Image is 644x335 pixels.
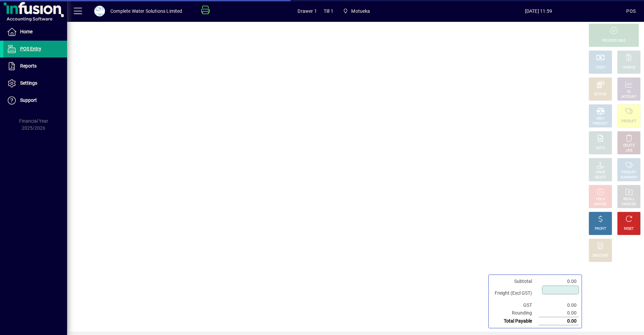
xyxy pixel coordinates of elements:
[595,175,606,180] div: SELECT
[539,309,579,317] td: 0.00
[3,58,67,75] a: Reports
[626,148,632,153] div: LINE
[539,278,579,285] td: 0.00
[594,92,607,97] div: EFTPOS
[491,285,539,301] td: Freight (Excl GST)
[539,317,579,325] td: 0.00
[491,278,539,285] td: Subtotal
[593,121,608,126] div: PRODUCT
[20,97,37,103] span: Support
[324,6,333,16] span: Till 1
[623,143,635,148] div: DELETE
[621,119,636,124] div: PRODUCT
[627,89,631,94] div: GL
[623,65,636,70] div: CHARGE
[491,317,539,325] td: Total Payable
[596,197,605,202] div: HOLD
[594,202,606,207] div: INVOICE
[20,63,37,69] span: Reports
[450,6,626,16] span: [DATE] 11:59
[626,6,636,16] div: POS
[539,301,579,309] td: 0.00
[3,92,67,109] a: Support
[596,170,605,175] div: PRICE
[351,6,370,16] span: Motueka
[491,301,539,309] td: GST
[624,226,634,232] div: RESET
[602,38,626,43] div: PROCESS SALE
[340,5,373,17] span: Motueka
[491,309,539,317] td: Rounding
[621,170,636,175] div: PRODUCT
[623,197,635,202] div: RECALL
[596,146,605,151] div: NOTE
[89,5,110,17] button: Profile
[595,226,606,232] div: PROFIT
[596,116,604,121] div: MISC
[621,175,637,180] div: SUMMARY
[20,29,33,34] span: Home
[20,46,41,51] span: POS Entry
[20,80,37,86] span: Settings
[3,24,67,40] a: Home
[592,253,608,258] div: DISCOUNT
[621,94,637,99] div: ACCOUNT
[110,6,182,16] div: Complete Water Solutions Limited
[298,6,317,16] span: Drawer 1
[596,65,605,70] div: CASH
[622,202,636,207] div: INVOICES
[3,75,67,92] a: Settings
